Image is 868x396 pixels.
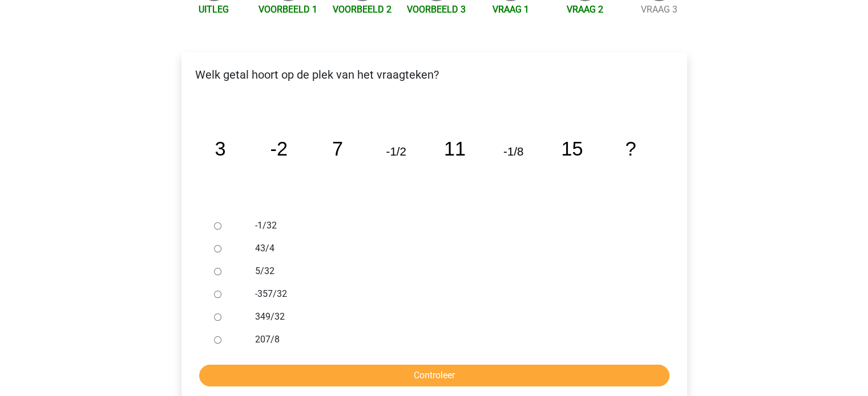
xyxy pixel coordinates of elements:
[443,138,465,160] tspan: 11
[255,242,650,255] label: 43/4
[625,138,636,160] tspan: ?
[259,4,317,15] a: Voorbeeld 1
[567,4,603,15] a: Vraag 2
[332,138,342,160] tspan: 7
[561,138,583,160] tspan: 15
[255,287,650,301] label: -357/32
[641,4,677,15] a: Vraag 3
[492,4,529,15] a: Vraag 1
[333,4,391,15] a: Voorbeeld 2
[191,66,678,83] p: Welk getal hoort op de plek van het vraagteken?
[199,365,669,386] input: Controleer
[255,264,650,278] label: 5/32
[215,138,225,160] tspan: 3
[255,310,650,324] label: 349/32
[199,4,229,15] a: Uitleg
[255,333,650,346] label: 207/8
[503,145,523,158] tspan: -1/8
[407,4,466,15] a: Voorbeeld 3
[386,145,406,158] tspan: -1/2
[270,138,287,160] tspan: -2
[255,219,650,232] label: -1/32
